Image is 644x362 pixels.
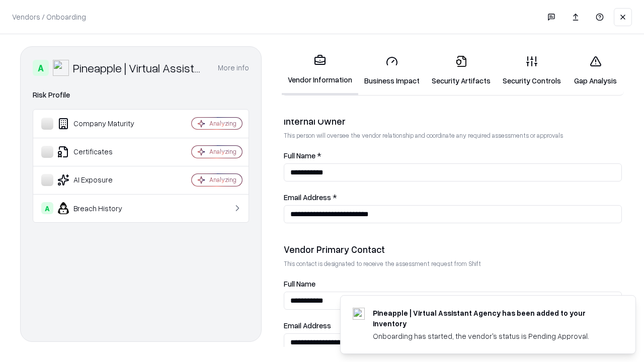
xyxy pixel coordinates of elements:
div: Vendor Primary Contact [284,243,622,255]
p: This person will oversee the vendor relationship and coordinate any required assessments or appro... [284,131,622,140]
a: Business Impact [358,47,426,94]
p: This contact is designated to receive the assessment request from Shift [284,259,622,268]
div: Breach History [41,202,162,214]
div: A [41,202,53,214]
a: Gap Analysis [567,47,624,94]
a: Security Controls [497,47,567,94]
label: Full Name [284,280,622,288]
label: Full Name * [284,152,622,159]
div: Onboarding has started, the vendor's status is Pending Approval. [373,331,611,341]
div: Internal Owner [284,115,622,127]
div: Pineapple | Virtual Assistant Agency has been added to your inventory [373,308,611,329]
div: Pineapple | Virtual Assistant Agency [73,60,206,76]
div: Risk Profile [33,89,249,101]
label: Email Address * [284,194,622,201]
p: Vendors / Onboarding [12,12,86,22]
img: Pineapple | Virtual Assistant Agency [53,60,69,76]
div: A [33,60,49,76]
div: Certificates [41,146,162,158]
div: Analyzing [209,175,236,184]
div: Analyzing [209,147,236,156]
div: Analyzing [209,119,236,128]
div: Company Maturity [41,118,162,130]
a: Security Artifacts [426,47,497,94]
img: trypineapple.com [353,308,365,320]
div: AI Exposure [41,174,162,186]
a: Vendor Information [282,46,358,95]
button: More info [218,59,249,77]
label: Email Address [284,322,622,329]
